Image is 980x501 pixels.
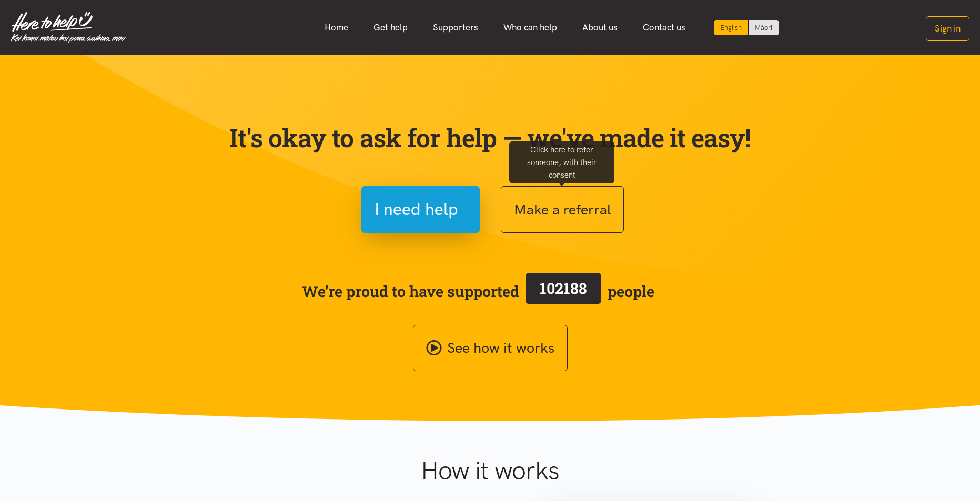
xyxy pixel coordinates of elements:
span: We’re proud to have supported people [302,271,654,312]
span: 102188 [540,278,587,298]
a: Get help [361,16,420,39]
button: Make a referral [501,186,624,233]
a: Switch to Te Reo Māori [749,20,779,35]
a: Supporters [420,16,491,39]
a: Who can help [491,16,570,39]
button: I need help [361,186,480,233]
button: Sign in [926,16,969,41]
span: I need help [375,196,458,223]
a: About us [570,16,630,39]
a: Home [312,16,361,39]
div: Click here to refer someone, with their consent [509,141,614,183]
a: See how it works [413,325,568,372]
div: Language toggle [714,20,779,35]
a: 102188 [519,271,608,312]
img: Home [11,12,126,43]
a: Contact us [630,16,698,39]
p: It's okay to ask for help — we've made it easy! [227,122,753,153]
h1: How it works [318,455,662,486]
div: Current language [714,20,749,35]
